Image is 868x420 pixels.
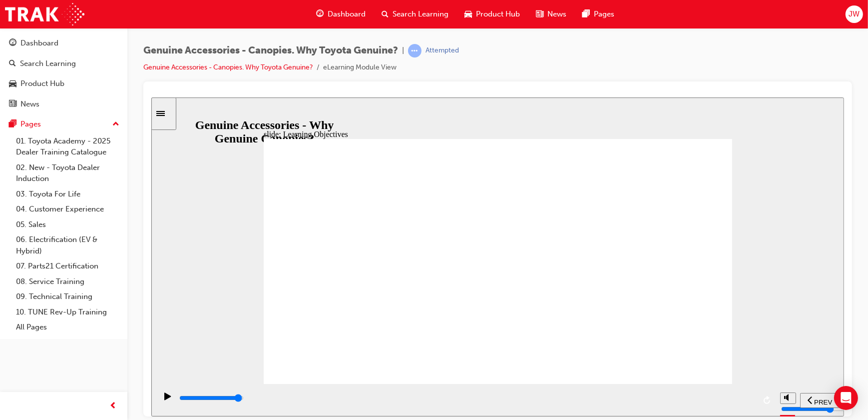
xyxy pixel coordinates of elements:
[28,296,92,304] input: slide progress
[476,8,520,20] span: Product Hub
[12,217,123,232] a: 05. Sales
[9,79,16,88] span: car-icon
[649,286,688,319] nav: slide navigation
[630,307,694,315] input: volume
[4,74,123,93] a: Product Hub
[629,286,644,319] div: misc controls
[456,4,528,24] a: car-iconProduct Hub
[464,8,472,20] span: car-icon
[12,201,123,217] a: 04. Customer Experience
[308,4,374,24] a: guage-iconDashboard
[20,98,39,110] div: News
[663,301,681,308] span: PREV
[12,304,123,320] a: 10. TUNE Rev-Up Training
[12,274,123,289] a: 08. Service Training
[609,295,624,310] button: replay
[110,400,117,412] span: prev-icon
[629,295,645,306] button: volume
[328,8,366,20] span: Dashboard
[9,120,16,129] span: pages-icon
[5,286,624,319] div: playback controls
[528,4,574,24] a: news-iconNews
[9,39,16,48] span: guage-icon
[20,37,58,49] div: Dashboard
[536,8,543,20] span: news-icon
[408,44,422,57] span: learningRecordVerb_ATTEMPT-icon
[12,258,123,274] a: 07. Parts21 Certification
[594,8,614,20] span: Pages
[323,62,397,73] li: eLearning Module View
[374,4,456,24] a: search-iconSearch Learning
[20,118,41,130] div: Pages
[143,45,398,56] span: Genuine Accessories - Canopies. Why Toyota Genuine?
[5,294,22,311] button: play/pause
[12,133,123,160] a: 01. Toyota Academy - 2025 Dealer Training Catalogue
[4,115,123,133] button: Pages
[12,232,123,258] a: 06. Electrification (EV & Hybrid)
[5,3,84,25] img: Trak
[4,32,123,115] button: DashboardSearch LearningProduct HubNews
[547,8,566,20] span: News
[574,4,622,24] a: pages-iconPages
[393,8,448,20] span: Search Learning
[4,95,123,113] a: News
[12,319,123,335] a: All Pages
[316,8,324,20] span: guage-icon
[849,8,860,20] span: JW
[402,45,404,56] span: |
[4,34,123,52] a: Dashboard
[143,63,313,71] a: Genuine Accessories - Canopies. Why Toyota Genuine?
[20,58,76,69] div: Search Learning
[20,78,64,89] div: Product Hub
[4,54,123,73] a: Search Learning
[834,386,858,410] div: Open Intercom Messenger
[12,160,123,186] a: 02. New - Toyota Dealer Induction
[9,59,16,68] span: search-icon
[582,8,590,20] span: pages-icon
[12,186,123,202] a: 03. Toyota For Life
[846,5,863,23] button: JW
[12,289,123,304] a: 09. Technical Training
[426,46,459,55] div: Attempted
[9,100,16,109] span: news-icon
[112,118,119,131] span: up-icon
[649,295,688,310] button: previous
[382,8,389,20] span: search-icon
